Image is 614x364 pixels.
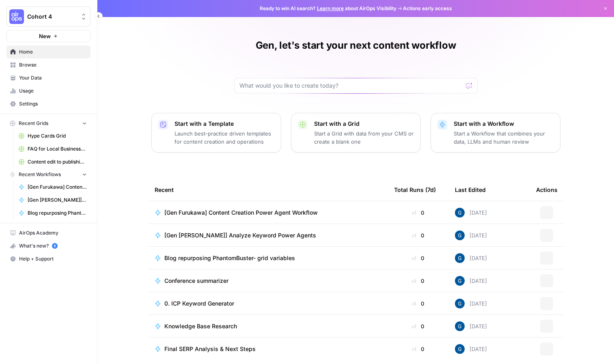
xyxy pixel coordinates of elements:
[256,39,456,52] h1: Gen, let's start your next content workflow
[19,48,87,56] span: Home
[317,5,344,11] a: Learn more
[155,345,381,353] a: Final SERP Analysis & Next Steps
[455,299,465,308] img: qd2a6s3w5hfdcqb82ik0wk3no9aw
[19,171,61,178] span: Recent Workflows
[455,321,487,331] div: [DATE]
[454,129,554,146] p: Start a Workflow that combines your data, LLMs and human review
[6,226,90,239] a: AirOps Academy
[6,71,90,84] a: Your Data
[155,179,381,201] div: Recent
[28,145,87,153] span: FAQ for Local Businesses Grid
[27,13,76,21] span: Cohort 4
[314,129,414,146] p: Start a Grid with data from your CMS or create a blank one
[155,277,381,285] a: Conference summarizer
[455,230,465,240] img: qd2a6s3w5hfdcqb82ik0wk3no9aw
[7,240,90,252] div: What's new?
[6,117,90,129] button: Recent Grids
[394,179,436,201] div: Total Runs (7d)
[314,120,414,128] p: Start with a Grid
[164,322,237,330] span: Knowledge Base Research
[455,299,487,308] div: [DATE]
[54,244,56,248] text: 5
[6,45,90,58] a: Home
[15,155,90,168] a: Content edit to publishing: Writer draft-> Brand alignment edits-> Human review-> Add internal an...
[394,231,442,239] div: 0
[52,243,58,249] a: 5
[454,120,554,128] p: Start with a Workflow
[28,183,87,191] span: [Gen Furukawa] Content Creation Power Agent Workflow
[394,209,442,217] div: 0
[175,120,274,128] p: Start with a Template
[394,299,442,308] div: 0
[394,345,442,353] div: 0
[455,208,465,218] img: qd2a6s3w5hfdcqb82ik0wk3no9aw
[455,208,487,218] div: [DATE]
[151,113,281,153] button: Start with a TemplateLaunch best-practice driven templates for content creation and operations
[164,299,234,308] span: 0. ICP Keyword Generator
[6,6,90,27] button: Workspace: Cohort 4
[28,209,87,217] span: Blog repurposing PhantomBuster- grid variables
[155,231,381,239] a: [Gen [PERSON_NAME]] Analyze Keyword Power Agents
[164,231,316,239] span: [Gen [PERSON_NAME]] Analyze Keyword Power Agents
[6,58,90,71] a: Browse
[403,5,452,12] span: Actions early access
[164,277,228,285] span: Conference summarizer
[19,229,87,237] span: AirOps Academy
[15,207,90,220] a: Blog repurposing PhantomBuster- grid variables
[28,158,87,166] span: Content edit to publishing: Writer draft-> Brand alignment edits-> Human review-> Add internal an...
[155,299,381,308] a: 0. ICP Keyword Generator
[455,344,487,354] div: [DATE]
[19,74,87,82] span: Your Data
[19,87,87,95] span: Usage
[455,276,487,286] div: [DATE]
[28,196,87,204] span: [Gen [PERSON_NAME]] Analyze Keyword Power Agents
[164,254,295,262] span: Blog repurposing PhantomBuster- grid variables
[6,168,90,181] button: Recent Workflows
[164,209,318,217] span: [Gen Furukawa] Content Creation Power Agent Workflow
[19,255,87,263] span: Help + Support
[175,129,274,146] p: Launch best-practice driven templates for content creation and operations
[455,230,487,240] div: [DATE]
[6,30,90,42] button: New
[6,97,90,110] a: Settings
[155,322,381,330] a: Knowledge Base Research
[15,129,90,142] a: Hype Cards Grid
[9,9,24,24] img: Cohort 4 Logo
[6,84,90,97] a: Usage
[455,253,465,263] img: qd2a6s3w5hfdcqb82ik0wk3no9aw
[155,254,381,262] a: Blog repurposing PhantomBuster- grid variables
[394,322,442,330] div: 0
[455,253,487,263] div: [DATE]
[394,277,442,285] div: 0
[19,61,87,69] span: Browse
[15,194,90,207] a: [Gen [PERSON_NAME]] Analyze Keyword Power Agents
[260,5,396,12] span: Ready to win AI search? about AirOps Visibility
[39,32,51,40] span: New
[15,181,90,194] a: [Gen Furukawa] Content Creation Power Agent Workflow
[455,179,486,201] div: Last Edited
[164,345,256,353] span: Final SERP Analysis & Next Steps
[536,179,558,201] div: Actions
[455,276,465,286] img: qd2a6s3w5hfdcqb82ik0wk3no9aw
[155,209,381,217] a: [Gen Furukawa] Content Creation Power Agent Workflow
[28,132,87,140] span: Hype Cards Grid
[239,82,463,90] input: What would you like to create today?
[291,113,421,153] button: Start with a GridStart a Grid with data from your CMS or create a blank one
[19,100,87,108] span: Settings
[15,142,90,155] a: FAQ for Local Businesses Grid
[455,344,465,354] img: qd2a6s3w5hfdcqb82ik0wk3no9aw
[6,239,90,252] button: What's new? 5
[431,113,560,153] button: Start with a WorkflowStart a Workflow that combines your data, LLMs and human review
[455,321,465,331] img: qd2a6s3w5hfdcqb82ik0wk3no9aw
[394,254,442,262] div: 0
[19,120,48,127] span: Recent Grids
[6,252,90,265] button: Help + Support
